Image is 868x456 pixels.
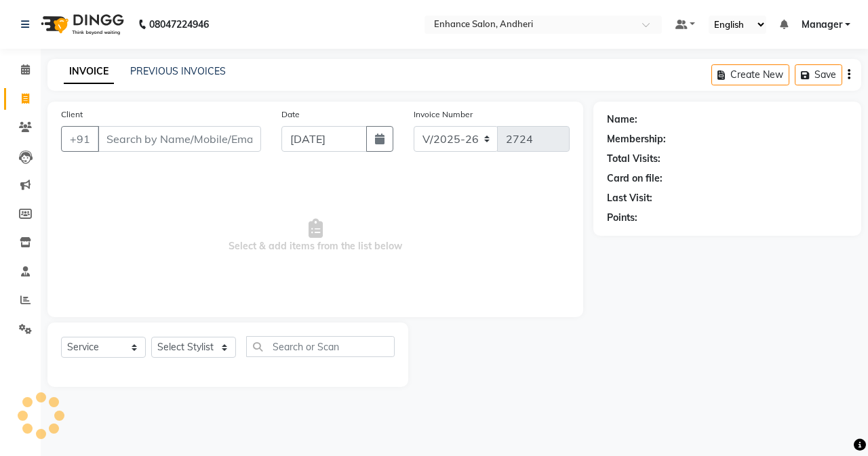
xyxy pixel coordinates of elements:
[414,108,473,121] label: Invoice Number
[607,152,660,166] div: Total Visits:
[61,126,99,152] button: +91
[246,336,395,357] input: Search or Scan
[711,64,789,85] button: Create New
[64,60,114,84] a: INVOICE
[802,18,842,32] span: Manager
[607,132,666,146] div: Membership:
[61,108,83,121] label: Client
[35,5,127,43] img: logo
[98,126,261,152] input: Search by Name/Mobile/Email/Code
[607,191,652,205] div: Last Visit:
[607,211,637,225] div: Points:
[130,65,226,77] a: PREVIOUS INVOICES
[61,168,570,304] span: Select & add items from the list below
[281,108,300,121] label: Date
[607,112,637,127] div: Name:
[149,5,209,43] b: 08047224946
[607,171,663,186] div: Card on file:
[795,64,842,85] button: Save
